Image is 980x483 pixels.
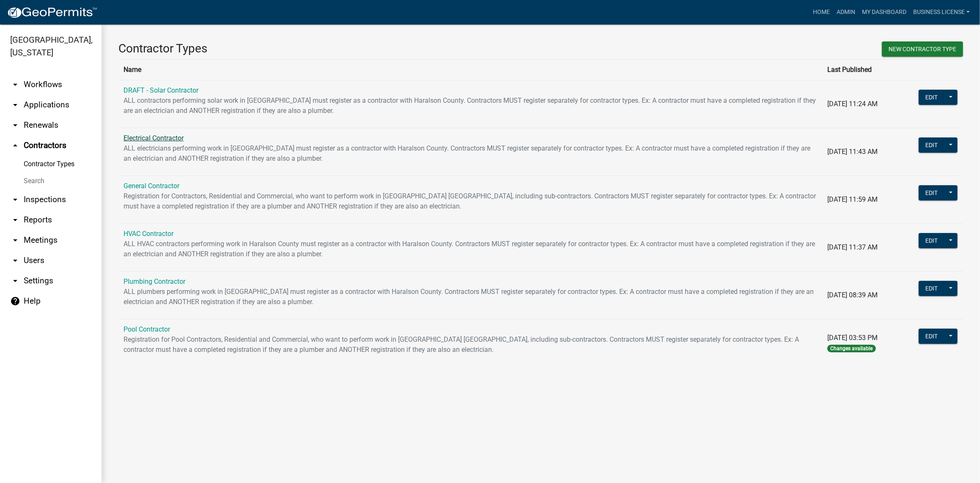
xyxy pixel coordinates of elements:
[10,215,20,225] i: arrow_drop_down
[124,335,817,355] p: Registration for Pool Contractors, Residential and Commercial, who want to perform work in [GEOGR...
[827,195,878,203] span: [DATE] 11:59 AM
[124,86,198,94] a: DRAFT - Solar Contractor
[919,329,944,344] button: Edit
[910,4,973,20] a: BUSINESS LICENSE
[124,134,184,142] a: Electrical Contractor
[124,287,817,307] p: ALL plumbers performing work in [GEOGRAPHIC_DATA] must register as a contractor with Haralson Cou...
[827,291,878,299] span: [DATE] 08:39 AM
[118,59,822,80] th: Name
[919,233,944,248] button: Edit
[10,195,20,205] i: arrow_drop_down
[827,334,878,342] span: [DATE] 03:53 PM
[919,90,944,105] button: Edit
[827,345,876,352] span: Changes available
[10,296,20,306] i: help
[827,100,878,108] span: [DATE] 11:24 AM
[882,41,963,57] button: New Contractor Type
[124,239,817,259] p: ALL HVAC contractors performing work in Haralson County must register as a contractor with Harals...
[10,235,20,245] i: arrow_drop_down
[10,80,20,90] i: arrow_drop_down
[124,230,173,238] a: HVAC Contractor
[10,140,20,151] i: arrow_drop_up
[124,96,817,116] p: ALL contractors performing solar work in [GEOGRAPHIC_DATA] must register as a contractor with Har...
[118,41,535,56] h3: Contractor Types
[10,255,20,266] i: arrow_drop_down
[10,100,20,110] i: arrow_drop_down
[827,243,878,251] span: [DATE] 11:37 AM
[124,277,185,285] a: Plumbing Contractor
[124,325,170,333] a: Pool Contractor
[833,4,859,20] a: Admin
[124,191,817,211] p: Registration for Contractors, Residential and Commercial, who want to perform work in [GEOGRAPHIC...
[124,182,179,190] a: General Contractor
[919,137,944,153] button: Edit
[124,143,817,164] p: ALL electricians performing work in [GEOGRAPHIC_DATA] must register as a contractor with Haralson...
[822,59,913,80] th: Last Published
[827,148,878,156] span: [DATE] 11:43 AM
[859,4,910,20] a: My Dashboard
[10,120,20,130] i: arrow_drop_down
[919,185,944,200] button: Edit
[919,281,944,296] button: Edit
[810,4,833,20] a: Home
[10,276,20,286] i: arrow_drop_down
